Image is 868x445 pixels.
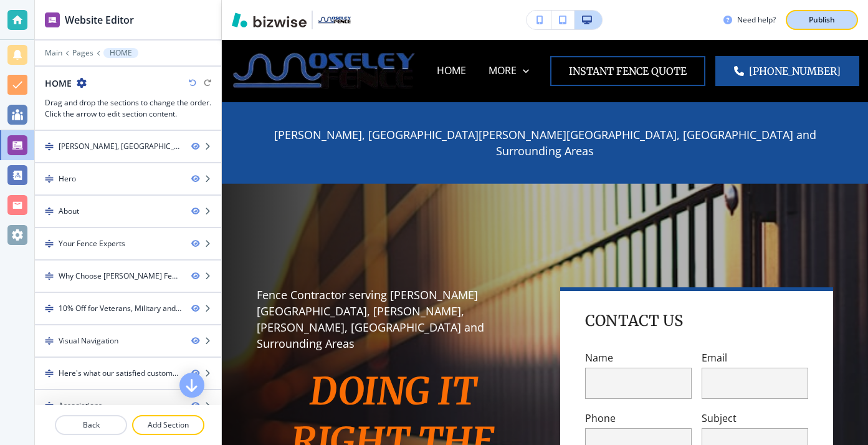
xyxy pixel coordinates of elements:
[437,64,466,78] p: HOME
[45,77,72,90] h2: HOME
[59,206,79,217] div: About
[585,411,692,426] p: Phone
[702,411,808,426] p: Subject
[59,303,181,314] div: 10% Off for Veterans, Military and First Responders-1
[35,163,221,194] div: DragHero
[585,351,692,365] p: Name
[550,56,705,86] button: INstant Fence quote
[809,14,835,26] p: Publish
[72,49,93,57] button: Pages
[45,337,54,345] img: Drag
[56,419,126,431] p: Back
[702,351,808,365] p: Email
[257,287,530,352] p: Fence Contractor serving [PERSON_NAME][GEOGRAPHIC_DATA], [PERSON_NAME], [PERSON_NAME], [GEOGRAPHI...
[786,10,858,30] button: Publish
[65,12,134,27] h2: Website Editor
[318,16,351,23] img: Your Logo
[45,401,54,410] img: Drag
[45,272,54,280] img: Drag
[35,390,221,421] div: DragAssociations
[59,141,181,152] div: Burleson, Joshua, Godley, Cleburne, Granbury and Surrounding Areas
[110,49,132,57] p: HOME
[133,419,203,431] p: Add Section
[35,261,221,292] div: DragWhy Choose [PERSON_NAME] Fence?
[132,415,204,435] button: Add Section
[257,127,833,160] p: [PERSON_NAME], [GEOGRAPHIC_DATA][PERSON_NAME][GEOGRAPHIC_DATA], [GEOGRAPHIC_DATA] and Surrounding...
[35,228,221,259] div: DragYour Fence Experts
[103,48,138,58] button: HOME
[45,239,54,248] img: Drag
[45,175,54,183] img: Drag
[232,12,307,27] img: Bizwise Logo
[59,368,181,379] div: Here's what our satisfied customers are saying...
[231,44,417,97] img: Moseley Fence
[35,131,221,162] div: Drag[PERSON_NAME], [GEOGRAPHIC_DATA][PERSON_NAME][GEOGRAPHIC_DATA], [GEOGRAPHIC_DATA] and Surroun...
[35,196,221,227] div: DragAbout
[45,142,54,151] img: Drag
[489,64,517,78] p: MORE
[585,311,683,331] h4: Contact Us
[45,369,54,378] img: Drag
[55,415,127,435] button: Back
[45,12,60,27] img: editor icon
[715,56,859,86] a: [PHONE_NUMBER]
[59,335,118,347] div: Visual Navigation
[35,325,221,356] div: DragVisual Navigation
[59,270,181,282] div: Why Choose Moseley Fence?
[45,97,211,120] h3: Drag and drop the sections to change the order. Click the arrow to edit section content.
[45,49,62,57] button: Main
[35,293,221,324] div: Drag10% Off for Veterans, Military and First Responders-1
[35,358,221,389] div: DragHere's what our satisfied customers are saying...
[737,14,776,26] h3: Need help?
[59,400,102,411] div: Associations
[59,238,125,249] div: Your Fence Experts
[59,173,76,184] div: Hero
[45,304,54,313] img: Drag
[45,207,54,216] img: Drag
